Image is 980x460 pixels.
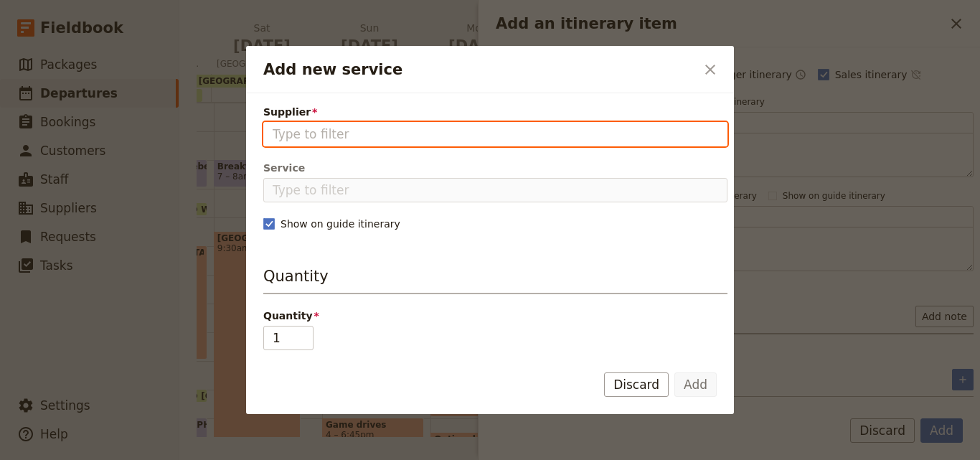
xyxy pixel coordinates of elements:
button: Add [674,372,717,397]
span: Supplier [263,105,727,119]
span: Service [263,161,727,175]
span: Show on guide itinerary [281,217,400,231]
h2: Add new service [263,59,695,80]
button: Close dialog [698,57,722,82]
input: Supplier [273,126,718,143]
button: Discard [604,372,669,397]
span: Quantity [263,309,727,323]
input: Service [263,178,727,202]
input: Quantity [263,326,314,350]
h3: Quantity [263,266,727,294]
